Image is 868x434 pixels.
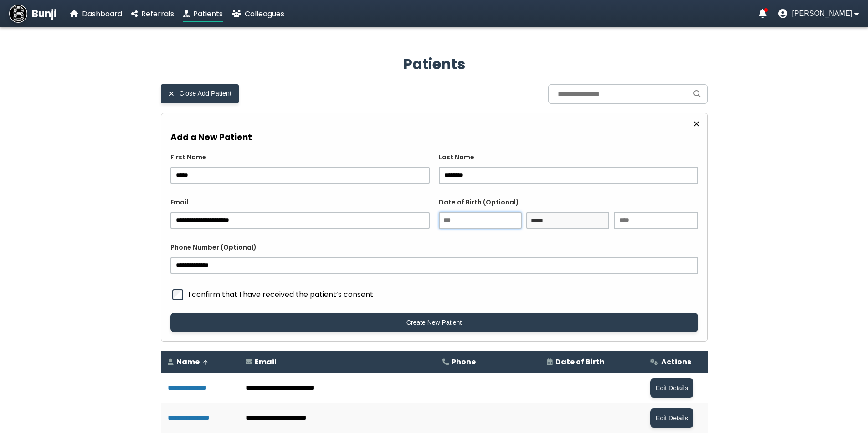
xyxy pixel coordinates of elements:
th: Date of Birth [540,351,643,373]
label: Phone Number (Optional) [170,243,698,252]
a: Patients [183,8,223,20]
span: Referrals [141,9,174,19]
label: First Name [170,153,430,162]
button: Create New Patient [170,313,698,332]
span: Colleagues [245,9,284,19]
img: Bunji Dental Referral Management [9,5,27,23]
a: Referrals [131,8,174,20]
span: [PERSON_NAME] [792,10,852,18]
th: Email [239,351,436,373]
a: Dashboard [70,8,122,20]
label: Email [170,198,430,207]
button: Close [690,118,702,130]
th: Actions [643,351,707,373]
label: Date of Birth (Optional) [439,198,698,207]
a: Bunji [9,5,56,23]
span: Dashboard [82,9,122,19]
button: Edit [650,408,693,428]
a: Colleagues [232,8,284,20]
h3: Add a New Patient [170,131,698,144]
a: Notifications [759,9,767,18]
th: Phone [436,351,540,373]
span: Patients [193,9,223,19]
h2: Patients [161,53,708,75]
label: Last Name [439,153,698,162]
span: Close Add Patient [180,90,231,97]
span: I confirm that I have received the patient’s consent [188,289,698,300]
button: Close Add Patient [161,84,239,103]
button: User menu [778,9,859,18]
th: Name [161,351,239,373]
span: Bunji [32,6,56,21]
button: Edit [650,378,693,398]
